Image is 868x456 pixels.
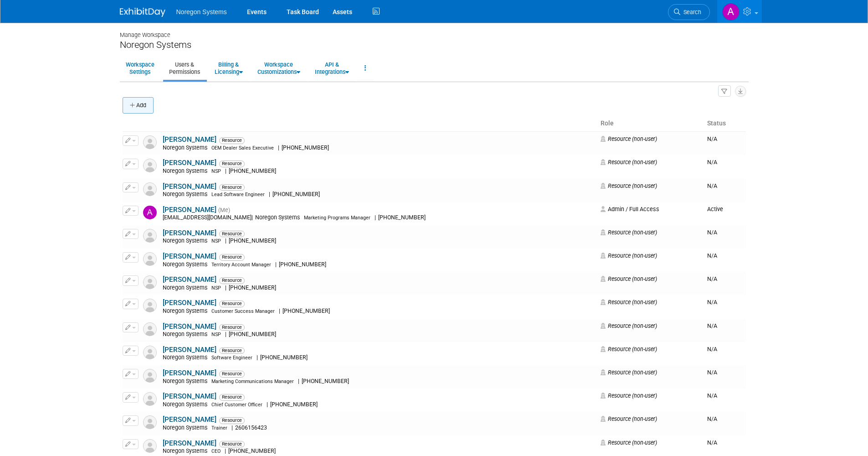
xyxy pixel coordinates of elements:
a: [PERSON_NAME] [163,415,216,424]
span: N/A [707,392,717,399]
img: Resource [143,369,157,383]
span: Marketing Programs Manager [304,215,370,221]
span: Resource [219,347,245,354]
span: Resource [219,417,245,424]
span: N/A [707,252,717,259]
button: Add [123,97,154,114]
span: N/A [707,346,717,352]
span: Resource [219,231,245,237]
span: Noregon Systems [163,425,210,431]
span: | [225,238,226,244]
span: N/A [707,369,717,376]
a: [PERSON_NAME] [163,182,216,191]
span: Customer Success Manager [211,308,275,314]
span: Noregon Systems [163,261,210,268]
img: Resource [143,415,157,429]
span: Software Engineer [211,355,252,361]
span: | [225,168,226,174]
span: Noregon Systems [163,331,210,337]
span: N/A [707,135,717,142]
a: Users &Permissions [163,57,206,79]
span: [PHONE_NUMBER] [226,168,279,174]
span: [PHONE_NUMBER] [277,261,329,268]
span: Resource [219,301,245,307]
span: [PHONE_NUMBER] [280,308,333,314]
img: Ali Connell [143,206,157,219]
span: | [225,285,226,291]
span: Noregon Systems [163,168,210,174]
span: Resource [219,371,245,377]
th: Role [597,116,704,131]
span: Resource (non-user) [601,182,657,189]
span: Noregon Systems [163,448,210,454]
span: Resource (non-user) [601,135,657,142]
span: | [278,145,279,151]
span: [PHONE_NUMBER] [268,401,320,408]
span: Resource (non-user) [601,252,657,259]
a: [PERSON_NAME] [163,322,216,331]
a: [PERSON_NAME] [163,159,216,167]
a: [PERSON_NAME] [163,135,216,144]
span: Resource (non-user) [601,322,657,329]
span: Noregon Systems [176,8,227,16]
span: Noregon Systems [163,401,210,408]
span: | [269,191,270,197]
span: Resource (non-user) [601,275,657,282]
span: Noregon Systems [253,214,303,221]
span: N/A [707,439,717,446]
a: [PERSON_NAME] [163,439,216,447]
span: Lead Software Engineer [211,192,265,197]
span: | [257,354,258,361]
div: Manage Workspace [120,23,749,39]
a: [PERSON_NAME] [163,346,216,354]
span: [PHONE_NUMBER] [270,191,323,197]
span: Chief Customer Officer [211,402,262,408]
a: [PERSON_NAME] [163,299,216,307]
span: N/A [707,322,717,329]
img: Resource [143,392,157,406]
span: [PHONE_NUMBER] [258,354,310,361]
div: Noregon Systems [120,39,749,51]
span: NSP [211,285,221,291]
span: Active [707,206,723,212]
img: Ali Connell [722,3,740,21]
img: Resource [143,159,157,172]
a: [PERSON_NAME] [163,206,216,214]
span: 2606156423 [233,425,270,431]
img: Resource [143,182,157,196]
span: | [252,214,253,221]
span: N/A [707,275,717,282]
a: [PERSON_NAME] [163,369,216,377]
a: [PERSON_NAME] [163,252,216,260]
span: N/A [707,415,717,422]
span: Resource (non-user) [601,346,657,352]
span: Search [680,9,701,16]
span: [PHONE_NUMBER] [226,285,279,291]
span: Noregon Systems [163,285,210,291]
a: WorkspaceSettings [120,57,160,79]
div: [EMAIL_ADDRESS][DOMAIN_NAME] [163,214,595,222]
span: OEM Dealer Sales Executive [211,145,274,151]
span: Noregon Systems [163,145,210,151]
span: | [275,261,277,268]
span: [PHONE_NUMBER] [279,145,332,151]
span: Noregon Systems [163,308,210,314]
span: Admin / Full Access [601,206,659,212]
span: Resource [219,277,245,284]
th: Status [704,116,745,131]
a: [PERSON_NAME] [163,275,216,284]
span: | [375,214,376,221]
span: Resource (non-user) [601,415,657,422]
a: WorkspaceCustomizations [252,57,306,79]
span: [PHONE_NUMBER] [376,214,428,221]
img: Resource [143,252,157,266]
span: Resource (non-user) [601,392,657,399]
span: N/A [707,182,717,189]
span: | [225,448,226,454]
span: Resource (non-user) [601,159,657,166]
a: [PERSON_NAME] [163,229,216,237]
span: | [279,308,280,314]
a: Search [668,4,710,20]
span: Resource [219,184,245,191]
span: Resource (non-user) [601,299,657,306]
